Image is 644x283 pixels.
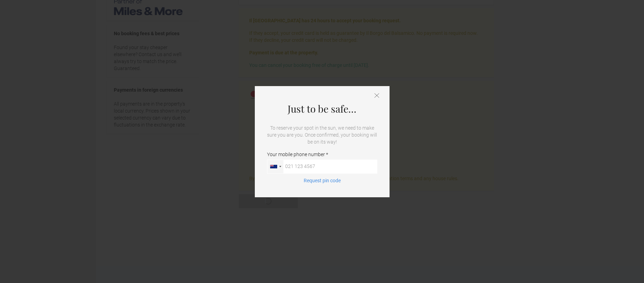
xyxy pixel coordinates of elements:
button: Close [375,93,379,99]
p: To reserve your spot in the sun, we need to make sure you are you. Once confirmed, your booking w... [267,124,377,145]
div: New Zealand: +64 [267,160,283,173]
span: Your mobile phone number [267,151,328,158]
button: Request pin code [299,177,345,184]
h4: Just to be safe… [267,104,377,114]
input: Your mobile phone number [267,160,377,174]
